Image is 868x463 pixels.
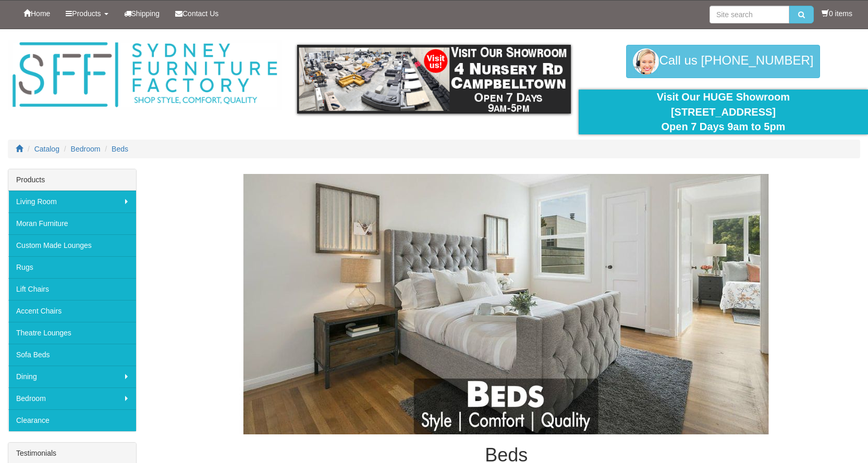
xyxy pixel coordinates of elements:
[8,387,136,409] a: Bedroom
[822,8,852,19] li: 0 items
[8,169,136,191] div: Products
[8,366,136,387] a: Dining
[8,344,136,366] a: Sofa Beds
[167,1,226,27] a: Contact Us
[8,40,282,110] img: Sydney Furniture Factory
[71,145,101,153] a: Bedroom
[8,278,136,300] a: Lift Chairs
[16,1,58,27] a: Home
[112,145,128,153] a: Beds
[297,45,571,114] img: showroom.gif
[31,9,50,18] span: Home
[8,256,136,278] a: Rugs
[8,212,136,234] a: Moran Furniture
[34,145,59,153] a: Catalog
[8,322,136,344] a: Theatre Lounges
[8,409,136,431] a: Clearance
[182,9,218,18] span: Contact Us
[131,9,160,18] span: Shipping
[193,174,819,434] img: Beds
[8,191,136,212] a: Living Room
[586,90,860,134] div: Visit Our HUGE Showroom [STREET_ADDRESS] Open 7 Days 9am to 5pm
[116,1,168,27] a: Shipping
[710,6,789,23] input: Site search
[72,9,101,18] span: Products
[8,300,136,322] a: Accent Chairs
[8,234,136,256] a: Custom Made Lounges
[58,1,116,27] a: Products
